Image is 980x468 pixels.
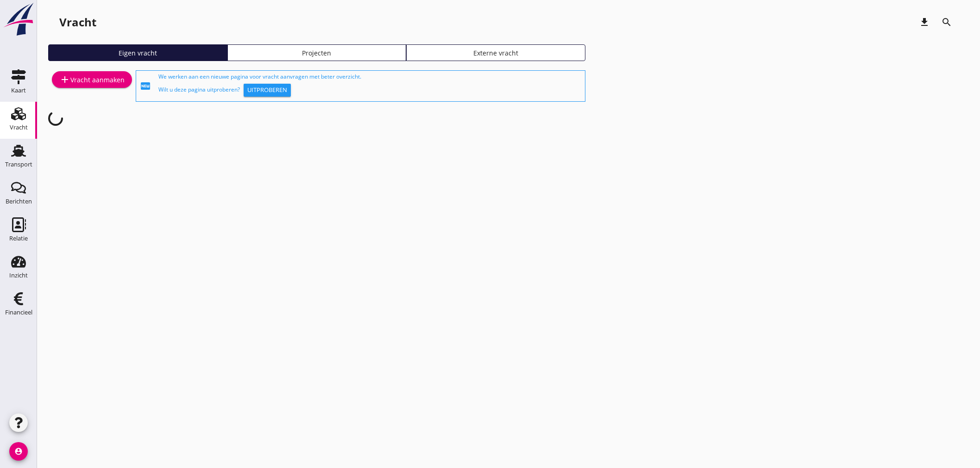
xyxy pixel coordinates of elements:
div: Relatie [9,235,28,241]
i: download [919,17,930,28]
div: Externe vracht [410,48,581,58]
a: Eigen vracht [48,44,227,61]
a: Vracht aanmaken [52,71,132,88]
div: Projecten [232,48,402,58]
i: search [941,17,952,28]
img: logo-small.a267ee39.svg [2,2,35,37]
div: Vracht [59,15,96,30]
div: Vracht aanmaken [59,74,125,85]
div: Inzicht [9,272,28,278]
div: Kaart [11,87,26,93]
div: Vracht [10,124,28,130]
a: Externe vracht [406,44,585,61]
i: account_circle [9,442,28,461]
a: Projecten [227,44,407,61]
div: Uitproberen [247,86,287,95]
div: Transport [5,161,32,167]
div: Financieel [5,309,32,315]
i: fiber_new [140,80,151,92]
div: Eigen vracht [52,48,223,58]
div: Berichten [6,198,32,204]
i: add [59,74,70,85]
div: We werken aan een nieuwe pagina voor vracht aanvragen met beter overzicht. Wilt u deze pagina uit... [158,73,581,99]
button: Uitproberen [244,84,291,97]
